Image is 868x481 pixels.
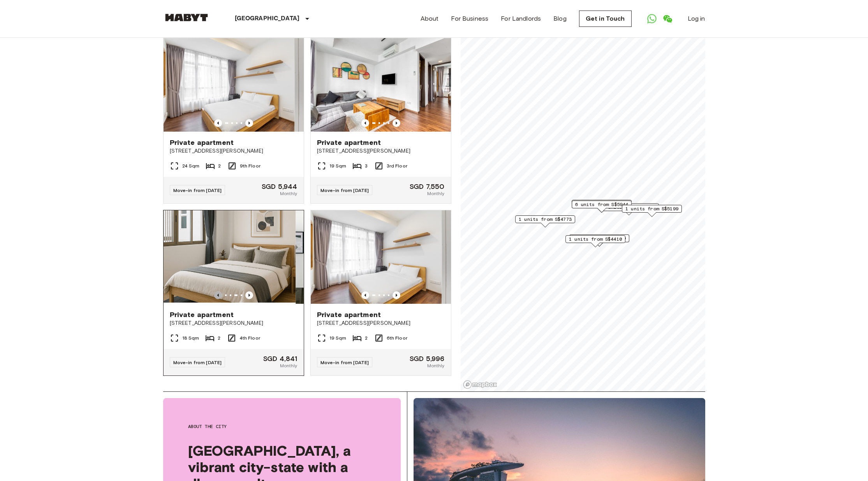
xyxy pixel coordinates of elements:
[218,335,220,342] span: 2
[170,310,234,319] span: Private apartment
[240,162,261,169] span: 9th Floor
[245,119,253,127] button: Previous image
[164,38,304,132] img: Marketing picture of unit SG-01-003-016-01
[575,200,628,207] span: 1 units from S$5623
[569,234,629,247] div: Map marker
[622,205,682,217] div: Map marker
[565,235,625,247] div: Map marker
[155,210,296,304] img: Marketing picture of unit SG-01-001-024-01
[501,14,541,23] a: For Landlords
[311,210,451,304] img: Marketing picture of unit SG-01-002-009-01
[427,362,444,369] span: Monthly
[311,38,451,132] img: Marketing picture of unit SG-01-002-004-01
[573,235,626,242] span: 1 units from S$3600
[569,236,622,243] span: 1 units from S$4410
[387,335,407,342] span: 6th Floor
[214,291,222,299] button: Previous image
[182,335,199,342] span: 18 Sqm
[575,201,628,208] span: 6 units from S$5944
[572,201,632,213] div: Map marker
[688,14,705,23] a: Log in
[310,210,451,376] a: Marketing picture of unit SG-01-002-009-01Previous imagePrevious imagePrivate apartment[STREET_AD...
[182,162,200,169] span: 24 Sqm
[427,190,444,197] span: Monthly
[262,183,297,190] span: SGD 5,944
[163,38,304,204] a: Marketing picture of unit SG-01-003-016-01Previous imagePrevious imagePrivate apartment[STREET_AD...
[451,14,488,23] a: For Business
[188,423,376,430] span: About the city
[361,119,369,127] button: Previous image
[317,147,445,155] span: [STREET_ADDRESS][PERSON_NAME]
[173,187,222,193] span: Move-in from [DATE]
[296,210,436,304] img: Marketing picture of unit SG-01-001-024-01
[625,205,678,212] span: 1 units from S$5199
[463,380,497,389] a: Mapbox logo
[320,187,369,193] span: Move-in from [DATE]
[317,138,381,147] span: Private apartment
[280,362,297,369] span: Monthly
[572,200,632,212] div: Map marker
[214,119,222,127] button: Previous image
[163,14,210,21] img: Habyt
[235,14,300,23] p: [GEOGRAPHIC_DATA]
[317,310,381,319] span: Private apartment
[365,162,368,169] span: 3
[365,335,368,342] span: 2
[310,38,451,204] a: Marketing picture of unit SG-01-002-004-01Previous imagePrevious imagePrivate apartment[STREET_AD...
[421,14,439,23] a: About
[387,162,407,169] span: 3rd Floor
[163,210,304,376] a: Previous imagePrevious imagePrivate apartment[STREET_ADDRESS][PERSON_NAME]18 Sqm24th FloorMove-in...
[320,359,369,365] span: Move-in from [DATE]
[553,14,567,23] a: Blog
[361,291,369,299] button: Previous image
[644,11,660,26] a: Open WhatsApp
[170,147,298,155] span: [STREET_ADDRESS][PERSON_NAME]
[393,119,400,127] button: Previous image
[599,203,659,215] div: Map marker
[218,162,221,169] span: 2
[660,11,675,26] a: Open WeChat
[263,355,297,362] span: SGD 4,841
[519,216,572,223] span: 1 units from S$4773
[579,11,632,27] a: Get in Touch
[317,319,445,327] span: [STREET_ADDRESS][PERSON_NAME]
[280,190,297,197] span: Monthly
[173,359,222,365] span: Move-in from [DATE]
[393,291,400,299] button: Previous image
[170,138,234,147] span: Private apartment
[602,204,655,211] span: 1 units from S$4841
[245,291,253,299] button: Previous image
[329,162,347,169] span: 19 Sqm
[329,335,347,342] span: 19 Sqm
[410,355,444,362] span: SGD 5,996
[170,319,298,327] span: [STREET_ADDRESS][PERSON_NAME]
[239,335,260,342] span: 4th Floor
[515,215,575,227] div: Map marker
[410,183,444,190] span: SGD 7,550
